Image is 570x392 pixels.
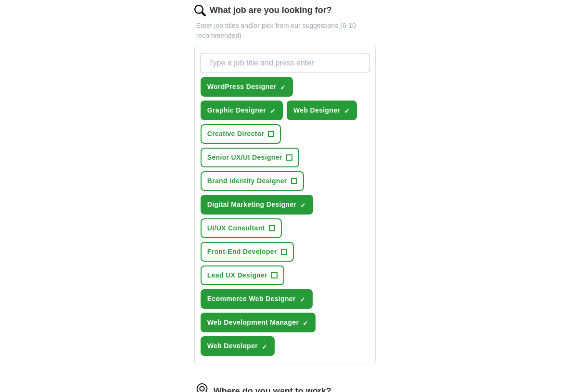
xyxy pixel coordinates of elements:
button: Front-End Developer [201,242,294,262]
span: Web Designer [293,105,340,115]
input: Type a job title and press enter [201,53,370,73]
span: WordPress Designer [207,82,277,92]
button: UI/UX Consultant [201,218,282,238]
label: What job are you looking for? [210,4,332,17]
p: Enter job titles and/or pick from our suggestions (6-10 recommended) [194,21,376,41]
button: WordPress Designer✓ [201,77,293,97]
button: Lead UX Designer [201,266,284,285]
span: Web Development Manager [207,317,299,328]
button: Graphic Designer✓ [201,101,283,120]
span: UI/UX Consultant [207,223,265,233]
span: Senior UX/UI Designer [207,152,282,163]
span: ✓ [280,84,286,91]
button: Brand Identity Designer [201,171,304,191]
button: Creative Director [201,124,281,144]
button: Web Developer✓ [201,336,275,356]
button: Digital Marketing Designer✓ [201,195,314,215]
button: Web Development Manager✓ [201,313,316,332]
span: Brand Identity Designer [207,176,287,186]
span: Creative Director [207,129,265,139]
span: Lead UX Designer [207,270,267,280]
span: ✓ [303,319,308,327]
span: ✓ [270,107,276,115]
button: Ecommerce Web Designer✓ [201,289,313,309]
span: ✓ [262,343,267,351]
span: Web Developer [207,341,258,351]
span: Digital Marketing Designer [207,200,297,210]
span: ✓ [344,107,350,115]
span: Ecommerce Web Designer [207,294,296,304]
img: search.png [194,5,206,16]
button: Senior UX/UI Designer [201,148,299,167]
span: ✓ [300,202,306,209]
span: Graphic Designer [207,105,266,115]
span: Front-End Developer [207,247,277,257]
button: Web Designer✓ [287,101,357,120]
span: ✓ [300,296,305,303]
